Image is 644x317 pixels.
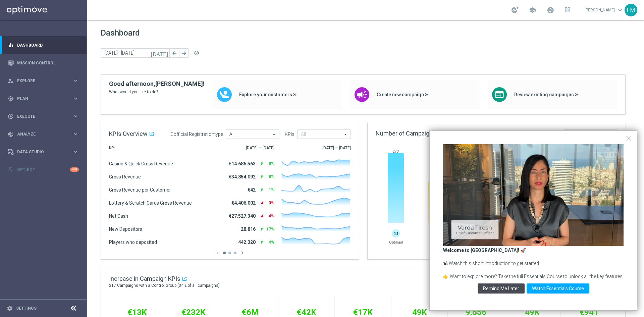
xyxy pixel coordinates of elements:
div: Plan [8,96,72,102]
div: +10 [70,167,79,172]
div: LM [625,4,637,16]
button: Close [626,133,632,144]
a: Settings [16,306,37,310]
span: school [529,6,536,14]
i: person_search [8,78,14,84]
button: Remind Me Later [478,283,525,294]
span: Execute [17,114,72,118]
div: Optibot [8,161,79,178]
button: Watch Essentials Course [527,283,589,294]
iframe: Welcome to Optimove! [443,144,624,246]
span: keyboard_arrow_down [616,6,624,14]
p: 👉 Want to explore more? Take the full Essentials Course to unlock all the key features! [443,273,624,280]
i: equalizer [8,42,14,48]
span: Analyze [17,132,72,136]
i: keyboard_arrow_right [72,131,79,137]
div: Execute [8,113,72,119]
div: Analyze [8,131,72,137]
i: lightbulb [8,167,14,173]
i: play_circle_outline [8,113,14,119]
i: track_changes [8,131,14,137]
i: keyboard_arrow_right [72,77,79,84]
a: [PERSON_NAME] [584,5,625,15]
span: Explore [17,79,72,83]
strong: Welcome to [GEOGRAPHIC_DATA]! 🚀 [443,248,526,253]
a: Optibot [17,161,70,178]
div: Mission Control [8,54,79,72]
i: keyboard_arrow_right [72,95,79,102]
i: gps_fixed [8,96,14,102]
i: keyboard_arrow_right [72,149,79,155]
div: Explore [8,78,72,84]
i: settings [7,305,13,311]
span: Plan [17,97,72,101]
span: Data Studio [17,150,72,154]
a: Dashboard [17,36,79,54]
div: Dashboard [8,36,79,54]
div: Data Studio [8,149,72,155]
p: 📽 Watch this short introduction to get started [443,260,624,267]
a: Mission Control [17,54,79,72]
i: keyboard_arrow_right [72,113,79,119]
